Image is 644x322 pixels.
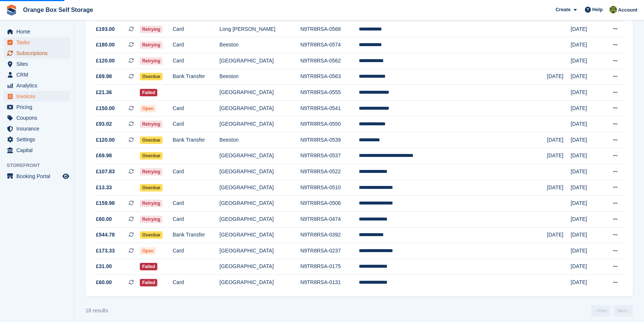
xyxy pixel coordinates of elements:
[140,41,162,49] span: Retrying
[556,6,570,13] span: Create
[300,116,359,132] td: N9TR8RSA-0550
[547,132,571,148] td: [DATE]
[16,37,61,48] span: Tasks
[140,184,162,191] span: Overdue
[96,278,112,286] span: £60.00
[96,168,115,176] span: £107.83
[219,275,300,290] td: [GEOGRAPHIC_DATA]
[4,102,70,112] a: menu
[571,21,602,37] td: [DATE]
[571,275,602,290] td: [DATE]
[140,152,162,160] span: Overdue
[300,69,359,85] td: N9TR8RSA-0563
[219,196,300,212] td: [GEOGRAPHIC_DATA]
[16,123,61,134] span: Insurance
[571,37,602,53] td: [DATE]
[571,53,602,69] td: [DATE]
[96,120,112,128] span: £93.02
[592,6,603,13] span: Help
[173,211,219,227] td: Card
[571,180,602,196] td: [DATE]
[219,227,300,243] td: [GEOGRAPHIC_DATA]
[140,216,162,223] span: Retrying
[86,307,108,315] div: 18 results
[140,105,156,112] span: Open
[4,48,70,58] a: menu
[173,53,219,69] td: Card
[4,26,70,37] a: menu
[16,26,61,37] span: Home
[173,227,219,243] td: Bank Transfer
[609,6,617,13] img: Sarah
[590,305,634,316] nav: Page
[571,100,602,116] td: [DATE]
[7,162,74,169] span: Storefront
[571,164,602,180] td: [DATE]
[571,196,602,212] td: [DATE]
[571,227,602,243] td: [DATE]
[140,136,162,144] span: Overdue
[300,259,359,275] td: N9TR8RSA-0175
[96,88,112,96] span: £21.36
[219,243,300,259] td: [GEOGRAPHIC_DATA]
[96,41,115,49] span: £180.00
[4,37,70,48] a: menu
[219,21,300,37] td: Long [PERSON_NAME]
[219,211,300,227] td: [GEOGRAPHIC_DATA]
[571,132,602,148] td: [DATE]
[219,85,300,101] td: [GEOGRAPHIC_DATA]
[16,102,61,112] span: Pricing
[4,91,70,102] a: menu
[300,53,359,69] td: N9TR8RSA-0562
[16,59,61,69] span: Sites
[173,243,219,259] td: Card
[547,148,571,164] td: [DATE]
[300,211,359,227] td: N9TR8RSA-0474
[140,231,162,239] span: Overdue
[618,6,637,14] span: Account
[300,100,359,116] td: N9TR8RSA-0541
[96,184,112,191] span: £13.33
[96,231,115,239] span: £544.78
[219,53,300,69] td: [GEOGRAPHIC_DATA]
[300,196,359,212] td: N9TR8RSA-0506
[96,215,112,223] span: £60.00
[4,59,70,69] a: menu
[16,70,61,80] span: CRM
[96,104,115,112] span: £150.00
[219,37,300,53] td: Beeston
[571,69,602,85] td: [DATE]
[547,69,571,85] td: [DATE]
[300,164,359,180] td: N9TR8RSA-0522
[4,113,70,123] a: menu
[300,227,359,243] td: N9TR8RSA-0392
[140,247,156,255] span: Open
[96,73,112,80] span: £69.98
[16,91,61,102] span: Invoices
[4,145,70,155] a: menu
[300,180,359,196] td: N9TR8RSA-0510
[16,113,61,123] span: Coupons
[20,4,96,16] a: Orange Box Self Storage
[96,152,112,160] span: £69.98
[96,199,115,207] span: £159.98
[16,80,61,91] span: Analytics
[300,243,359,259] td: N9TR8RSA-0237
[173,196,219,212] td: Card
[173,132,219,148] td: Bank Transfer
[4,171,70,181] a: menu
[173,116,219,132] td: Card
[300,148,359,164] td: N9TR8RSA-0537
[96,263,112,270] span: £31.00
[547,180,571,196] td: [DATE]
[571,243,602,259] td: [DATE]
[140,89,157,96] span: Failed
[96,136,115,144] span: £120.00
[140,200,162,207] span: Retrying
[547,227,571,243] td: [DATE]
[219,259,300,275] td: [GEOGRAPHIC_DATA]
[61,172,70,181] a: Preview store
[300,132,359,148] td: N9TR8RSA-0539
[16,145,61,155] span: Capital
[219,132,300,148] td: Beeston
